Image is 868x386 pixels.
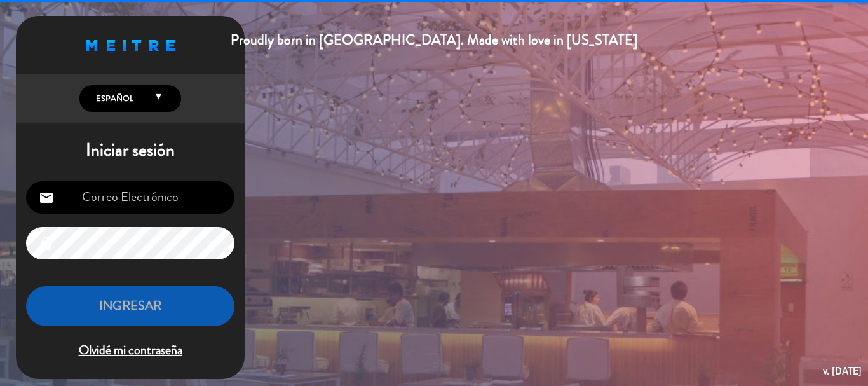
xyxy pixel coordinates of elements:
span: Español [93,92,133,105]
button: INGRESAR [26,286,234,326]
span: Olvidé mi contraseña [26,340,234,361]
div: v. [DATE] [823,362,862,380]
input: Correo Electrónico [26,181,234,214]
i: email [39,190,54,205]
h1: Iniciar sesión [16,140,245,162]
i: lock [39,236,54,251]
